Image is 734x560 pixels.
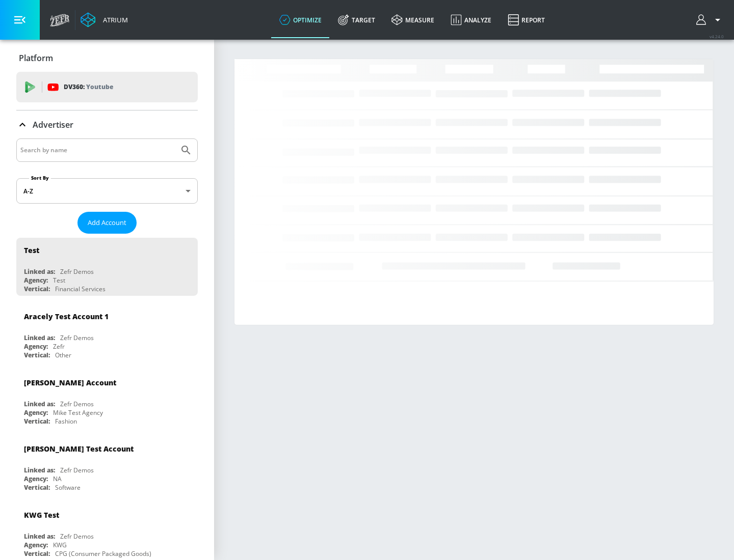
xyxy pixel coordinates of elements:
[442,2,500,38] a: Analyze
[55,351,71,359] div: Other
[55,549,151,558] div: CPG (Consumer Packaged Goods)
[16,178,198,204] div: A-Z
[24,312,109,321] div: Aracely Test Account 1
[64,81,113,93] p: DV360:
[271,2,330,38] a: optimize
[53,276,65,285] div: Test
[16,110,198,139] div: Advertiser
[60,267,94,276] div: Zefr Demos
[60,466,94,474] div: Zefr Demos
[24,342,48,351] div: Agency:
[24,444,134,454] div: [PERSON_NAME] Test Account
[383,2,442,38] a: measure
[16,238,198,296] div: TestLinked as:Zefr DemosAgency:TestVertical:Financial Services
[60,532,94,541] div: Zefr Demos
[53,342,65,351] div: Zefr
[24,541,48,549] div: Agency:
[16,436,198,494] div: [PERSON_NAME] Test AccountLinked as:Zefr DemosAgency:NAVertical:Software
[60,400,94,408] div: Zefr Demos
[16,370,198,428] div: [PERSON_NAME] AccountLinked as:Zefr DemosAgency:Mike Test AgencyVertical:Fashion
[24,466,55,474] div: Linked as:
[24,483,50,492] div: Vertical:
[88,217,126,229] span: Add Account
[99,15,128,24] div: Atrium
[24,276,48,285] div: Agency:
[86,81,113,92] p: Youtube
[60,333,94,342] div: Zefr Demos
[16,44,198,72] div: Platform
[16,72,198,102] div: DV360: Youtube
[16,304,198,362] div: Aracely Test Account 1Linked as:Zefr DemosAgency:ZefrVertical:Other
[81,12,128,27] a: Atrium
[24,378,116,387] div: [PERSON_NAME] Account
[24,351,50,359] div: Vertical:
[20,144,175,157] input: Search by name
[24,267,55,276] div: Linked as:
[24,245,39,255] div: Test
[24,532,55,541] div: Linked as:
[24,549,50,558] div: Vertical:
[24,510,59,520] div: KWG Test
[500,2,553,38] a: Report
[55,483,81,492] div: Software
[24,417,50,426] div: Vertical:
[24,333,55,342] div: Linked as:
[53,408,103,417] div: Mike Test Agency
[33,119,73,130] p: Advertiser
[24,474,48,483] div: Agency:
[24,285,50,293] div: Vertical:
[55,417,77,426] div: Fashion
[330,2,383,38] a: Target
[29,175,51,181] label: Sort By
[24,408,48,417] div: Agency:
[24,400,55,408] div: Linked as:
[19,52,53,64] p: Platform
[55,285,106,293] div: Financial Services
[710,34,724,39] span: v 4.24.0
[53,541,67,549] div: KWG
[53,474,62,483] div: NA
[77,212,137,234] button: Add Account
